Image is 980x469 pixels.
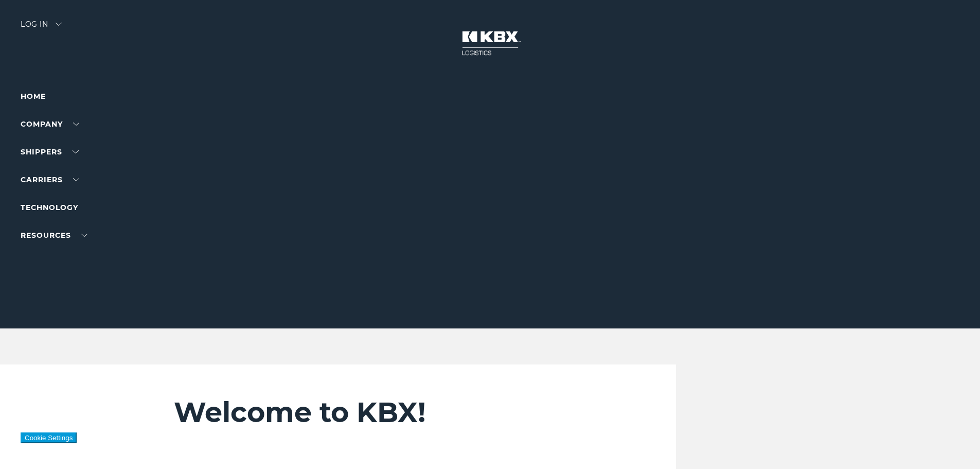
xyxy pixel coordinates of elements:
[452,21,529,66] img: kbx logo
[21,147,79,157] a: SHIPPERS
[21,203,78,212] a: Technology
[56,23,62,26] img: arrow
[174,395,615,429] h2: Welcome to KBX!
[21,175,79,184] a: Carriers
[21,21,62,36] div: Log in
[21,92,46,101] a: Home
[21,432,77,443] button: Cookie Settings
[21,231,87,240] a: RESOURCES
[21,119,79,129] a: Company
